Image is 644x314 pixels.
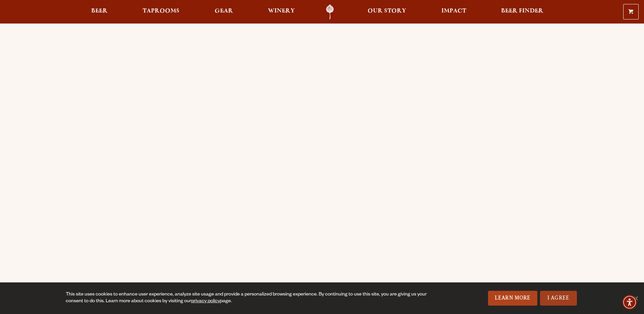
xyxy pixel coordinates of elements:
a: privacy policy [191,299,220,304]
span: Impact [441,8,466,14]
a: Learn More [488,291,537,306]
span: Winery [268,8,295,14]
span: Taprooms [143,8,179,14]
a: Taprooms [138,4,184,19]
span: Beer Finder [501,8,543,14]
a: Beer Finder [497,4,548,19]
a: Odell Home [317,4,342,19]
a: Impact [437,4,471,19]
a: Beer [87,4,112,19]
a: Winery [264,4,299,19]
a: I Agree [540,291,577,306]
div: Accessibility Menu [622,295,637,310]
div: This site uses cookies to enhance user experience, analyze site usage and provide a personalized ... [66,291,432,305]
a: Gear [210,4,237,19]
a: Our Story [363,4,411,19]
span: Gear [215,8,233,14]
span: Our Story [368,8,406,14]
span: Beer [91,8,108,14]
